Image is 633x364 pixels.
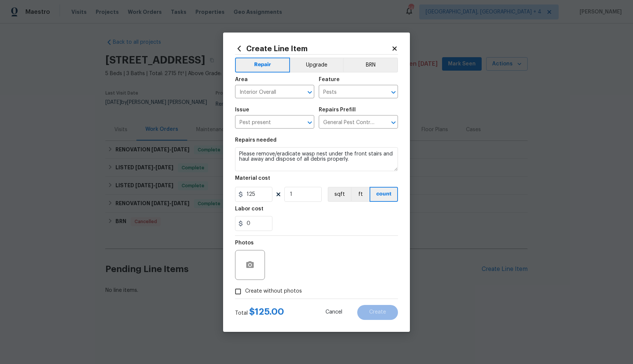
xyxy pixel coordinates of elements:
span: Cancel [325,309,342,315]
div: Total [235,308,284,317]
button: Open [305,117,315,128]
h5: Issue [235,107,249,112]
button: Open [388,87,399,98]
button: Repair [235,58,290,73]
span: Create [369,309,386,315]
span: Create without photos [245,287,302,295]
button: Create [357,305,398,320]
button: Open [305,87,315,98]
h5: Area [235,77,248,82]
h5: Repairs Prefill [319,107,356,112]
textarea: Please remove/eradicate wasp nest under the front stairs and haul away and dispose of all debris ... [235,147,398,171]
button: Open [388,117,399,128]
h5: Repairs needed [235,138,277,143]
button: Upgrade [290,58,343,73]
button: ft [351,187,370,202]
h2: Create Line Item [235,44,391,53]
button: BRN [343,58,398,73]
h5: Photos [235,240,254,246]
h5: Feature [319,77,340,82]
button: Cancel [314,305,354,320]
button: sqft [328,187,351,202]
span: $ 125.00 [249,307,284,316]
h5: Labor cost [235,206,263,212]
button: count [370,187,398,202]
h5: Material cost [235,176,270,181]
